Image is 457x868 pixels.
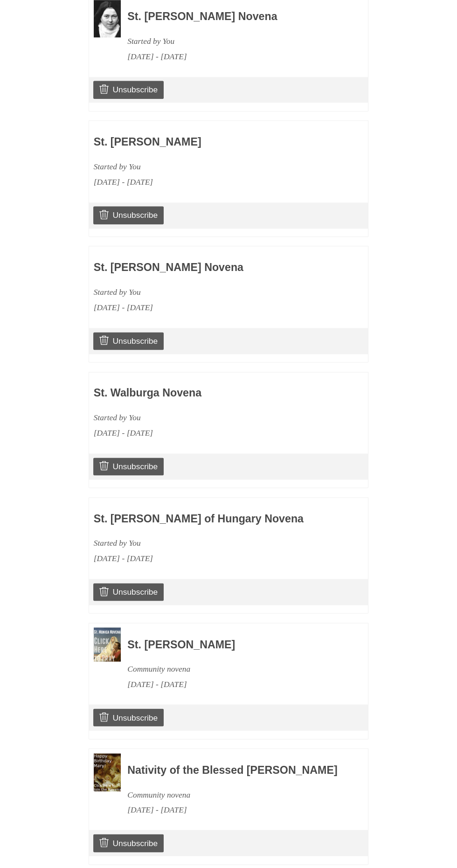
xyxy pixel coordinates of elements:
div: [DATE] - [DATE] [94,300,309,315]
a: Unsubscribe [93,583,164,601]
div: Started by You [94,410,309,425]
div: Community novena [127,661,343,676]
a: Unsubscribe [93,332,164,350]
div: Started by You [94,159,309,174]
h3: St. [PERSON_NAME] of Hungary Novena [94,513,309,525]
h3: St. Walburga Novena [94,387,309,399]
div: Community novena [127,787,343,802]
div: [DATE] - [DATE] [94,425,309,441]
div: [DATE] - [DATE] [127,802,343,817]
a: Unsubscribe [93,834,164,852]
div: Started by You [94,285,309,300]
a: Unsubscribe [93,458,164,475]
img: Novena image [94,753,121,792]
div: [DATE] - [DATE] [127,49,343,64]
h3: St. [PERSON_NAME] [94,136,309,148]
h3: Nativity of the Blessed [PERSON_NAME] [127,764,343,776]
div: [DATE] - [DATE] [94,551,309,566]
h3: St. [PERSON_NAME] [127,639,343,651]
div: Started by You [127,34,343,49]
div: Started by You [94,535,309,551]
div: [DATE] - [DATE] [94,174,309,190]
div: [DATE] - [DATE] [127,676,343,692]
h3: St. [PERSON_NAME] Novena [94,262,309,274]
a: Unsubscribe [93,206,164,224]
a: Unsubscribe [93,708,164,726]
img: Novena image [94,627,121,661]
h3: St. [PERSON_NAME] Novena [127,11,343,23]
a: Unsubscribe [93,81,164,98]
